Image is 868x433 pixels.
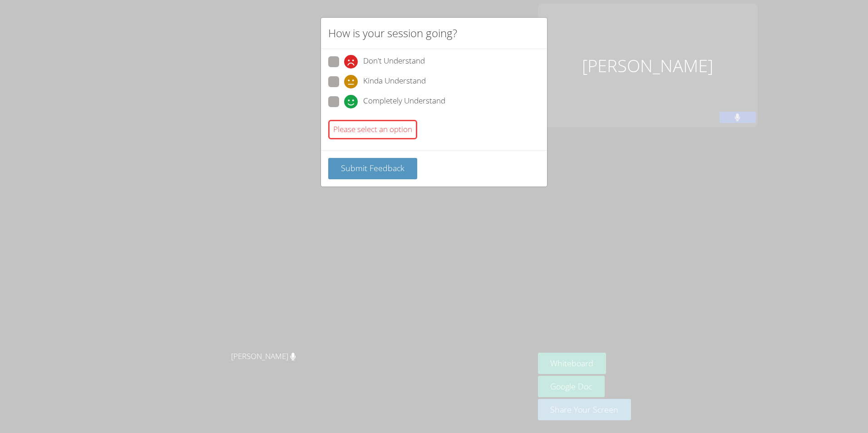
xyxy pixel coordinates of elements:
[363,75,426,89] span: Kinda Understand
[363,95,445,108] span: Completely Understand
[328,158,417,179] button: Submit Feedback
[328,120,417,139] div: Please select an option
[328,25,457,41] h2: How is your session going?
[341,162,404,173] span: Submit Feedback
[363,55,425,69] span: Don't Understand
